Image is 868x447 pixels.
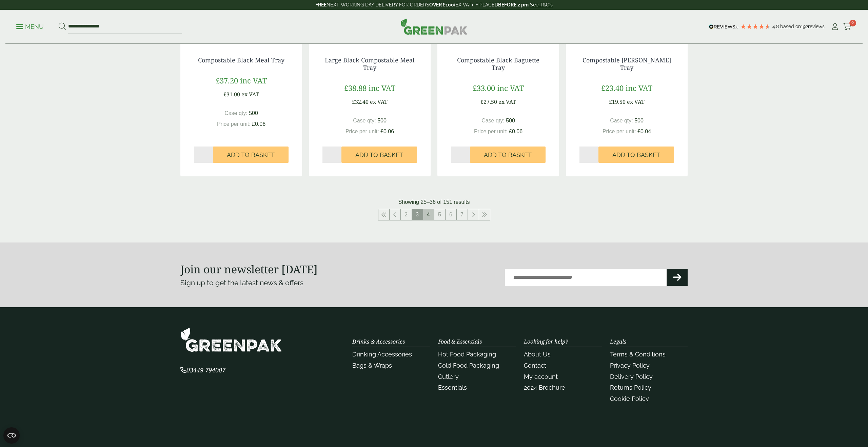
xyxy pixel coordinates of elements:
span: 500 [634,118,644,123]
a: Cold Food Packaging [438,362,499,369]
a: Terms & Conditions [610,351,666,358]
a: Delivery Policy [610,373,653,380]
span: £23.40 [601,83,624,93]
span: Add to Basket [227,151,275,159]
a: Compostable Black Baguette Tray [457,56,539,72]
span: £31.00 [223,91,240,98]
a: 6 [446,209,456,220]
a: 4 [423,209,434,220]
span: Add to Basket [484,151,532,159]
span: 4.8 [772,24,780,29]
span: 500 [249,110,258,116]
span: Case qty: [353,118,376,123]
span: £32.40 [352,98,369,105]
span: Case qty: [481,118,505,123]
span: inc VAT [240,75,267,85]
a: Menu [16,23,44,30]
button: Add to Basket [598,147,674,163]
span: 3 [412,209,423,220]
a: Cutlery [438,373,459,380]
span: £38.88 [344,83,367,93]
span: £37.20 [216,75,238,85]
a: Drinking Accessories [352,351,412,358]
span: Price per unit: [603,129,636,134]
span: Price per unit: [346,129,379,134]
a: Privacy Policy [610,362,650,369]
p: Showing 25–36 of 151 results [398,198,470,206]
a: About Us [524,351,551,358]
button: Open CMP widget [3,427,20,444]
a: 03449 794007 [180,367,225,374]
a: Essentials [438,384,467,391]
img: GreenPak Supplies [400,18,468,35]
span: reviews [808,24,825,29]
span: ex VAT [241,91,259,98]
strong: Join our newsletter [DATE] [180,262,318,276]
span: 03449 794007 [180,366,225,374]
i: Cart [843,23,852,30]
span: Price per unit: [217,121,251,127]
span: inc VAT [369,83,395,93]
i: My Account [831,23,839,30]
p: Sign up to get the latest news & offers [180,277,409,288]
a: 2 [401,209,412,220]
button: Add to Basket [341,147,417,163]
a: Compostable [PERSON_NAME] Tray [583,56,671,72]
a: Contact [524,362,546,369]
div: 4.8 Stars [740,23,771,30]
a: Hot Food Packaging [438,351,496,358]
a: Returns Policy [610,384,651,391]
span: ex VAT [498,98,516,105]
a: Bags & Wraps [352,362,392,369]
span: inc VAT [626,83,652,93]
a: Large Black Compostable Meal Tray [325,56,415,72]
img: REVIEWS.io [709,24,738,29]
strong: OVER £100 [429,2,454,7]
span: Price per unit: [474,129,508,134]
strong: FREE [315,2,327,7]
span: inc VAT [497,83,524,93]
a: Compostable Black Meal Tray [198,56,284,64]
a: Cookie Policy [610,395,649,402]
button: Add to Basket [213,147,289,163]
span: Add to Basket [355,151,403,159]
button: Add to Basket [470,147,546,163]
strong: BEFORE 2 pm [498,2,529,7]
span: 0 [849,20,856,26]
span: £0.06 [509,129,522,134]
p: Menu [16,23,44,31]
span: £0.06 [380,129,394,134]
a: See T&C's [530,2,553,7]
a: 2024 Brochure [524,384,565,391]
span: £27.50 [480,98,497,105]
span: Add to Basket [612,151,660,159]
span: ex VAT [627,98,645,105]
span: £19.50 [609,98,626,105]
span: £33.00 [473,83,495,93]
span: Case qty: [224,110,248,116]
span: ex VAT [370,98,388,105]
img: GreenPak Supplies [180,328,282,352]
a: 5 [434,209,445,220]
span: Based on [780,24,801,29]
span: 500 [506,118,515,123]
a: 0 [843,22,852,32]
span: £0.04 [637,129,651,134]
a: 7 [457,209,468,220]
span: £0.06 [252,121,265,127]
span: 500 [377,118,387,123]
a: My account [524,373,558,380]
span: 192 [801,24,808,29]
span: Case qty: [610,118,633,123]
